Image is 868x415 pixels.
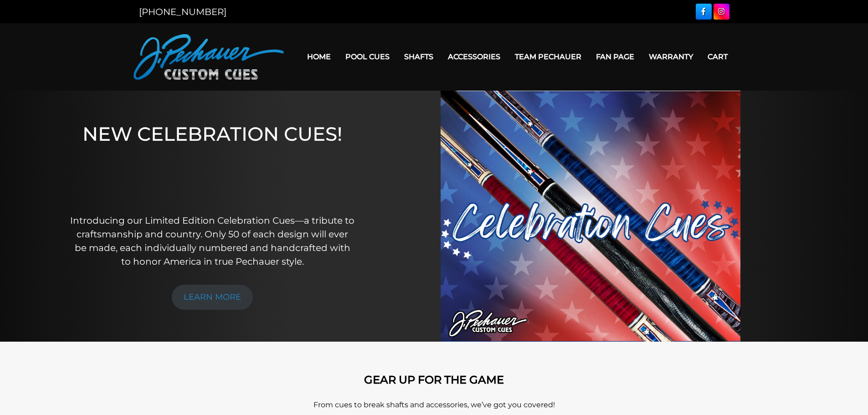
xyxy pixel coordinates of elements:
[300,45,338,68] a: Home
[134,34,284,80] img: Pechauer Custom Cues
[700,45,735,68] a: Cart
[589,45,642,68] a: Fan Page
[397,45,441,68] a: Shafts
[642,45,700,68] a: Warranty
[338,45,397,68] a: Pool Cues
[441,45,508,68] a: Accessories
[175,400,694,410] p: From cues to break shafts and accessories, we’ve got you covered!
[364,373,504,386] strong: GEAR UP FOR THE GAME
[508,45,589,68] a: Team Pechauer
[139,6,226,17] a: [PHONE_NUMBER]
[172,285,253,310] a: LEARN MORE
[70,214,355,268] p: Introducing our Limited Edition Celebration Cues—a tribute to craftsmanship and country. Only 50 ...
[70,123,355,201] h1: NEW CELEBRATION CUES!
